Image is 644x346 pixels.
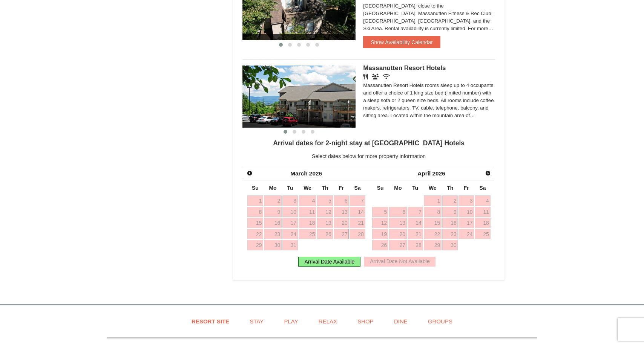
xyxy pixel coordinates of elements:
div: Arrival Date Available [298,257,360,267]
span: 2026 [432,170,445,177]
a: 5 [372,207,388,217]
a: 6 [334,195,349,206]
a: 26 [317,229,333,239]
span: Friday [464,185,469,191]
a: 9 [264,207,282,217]
a: 30 [442,240,458,250]
a: 22 [424,229,442,239]
a: 9 [442,207,458,217]
a: 1 [424,195,442,206]
a: 28 [350,229,365,239]
a: 13 [389,218,407,228]
a: 23 [442,229,458,239]
a: 10 [458,207,474,217]
a: 11 [299,207,317,217]
span: Saturday [354,185,361,191]
a: 3 [282,195,298,206]
span: Tuesday [287,185,293,191]
a: 26 [372,240,388,250]
span: Monday [394,185,402,191]
span: 2026 [309,170,322,177]
a: Groups [419,313,462,330]
i: Banquet Facilities [372,74,379,79]
a: 27 [334,229,349,239]
a: 12 [372,218,388,228]
a: 25 [475,229,490,239]
span: April [417,170,431,177]
button: Show Availability Calendar [363,36,440,48]
span: Massanutten Resort Hotels [363,64,446,72]
a: 17 [282,218,298,228]
a: 16 [264,218,282,228]
a: 24 [282,229,298,239]
a: 2 [264,195,282,206]
a: 19 [317,218,333,228]
a: 8 [424,207,442,217]
div: Arrival Date Not Available [364,257,435,267]
span: Prev [247,170,253,176]
a: 15 [424,218,442,228]
a: 17 [458,218,474,228]
a: Next [483,168,493,178]
span: Thursday [322,185,328,191]
a: 22 [247,229,264,239]
div: Massanutten Resort Hotels rooms sleep up to 4 occupants and offer a choice of 1 king size bed (li... [363,82,495,119]
a: Play [274,313,307,330]
a: 14 [408,218,423,228]
span: Tuesday [412,185,418,191]
a: 21 [408,229,423,239]
a: 12 [317,207,333,217]
span: Friday [339,185,344,191]
a: 7 [350,195,365,206]
a: 10 [282,207,298,217]
a: 14 [350,207,365,217]
a: 23 [264,229,282,239]
a: Prev [244,168,255,178]
a: 27 [389,240,407,250]
a: Resort Site [182,313,239,330]
a: 16 [442,218,458,228]
a: 15 [247,218,264,228]
a: 4 [475,195,490,206]
a: 13 [334,207,349,217]
a: 18 [475,218,490,228]
a: 7 [408,207,423,217]
a: 29 [247,240,264,250]
span: Sunday [377,185,384,191]
a: 25 [299,229,317,239]
a: 20 [389,229,407,239]
i: Wireless Internet (free) [383,74,390,79]
a: 8 [247,207,264,217]
h4: Arrival dates for 2-night stay at [GEOGRAPHIC_DATA] Hotels [242,139,495,147]
a: Stay [240,313,273,330]
span: Monday [269,185,277,191]
a: Relax [309,313,347,330]
a: 29 [424,240,442,250]
span: Saturday [479,185,486,191]
a: 21 [350,218,365,228]
span: Wednesday [429,185,437,191]
span: Thursday [447,185,453,191]
a: 2 [442,195,458,206]
a: 5 [317,195,333,206]
a: 11 [475,207,490,217]
a: Shop [348,313,383,330]
a: 31 [282,240,298,250]
a: 4 [299,195,317,206]
a: 1 [247,195,264,206]
span: Select dates below for more property information [312,153,426,159]
a: 28 [408,240,423,250]
a: 30 [264,240,282,250]
a: 19 [372,229,388,239]
i: Restaurant [363,74,368,79]
a: 20 [334,218,349,228]
a: 6 [389,207,407,217]
a: 3 [458,195,474,206]
span: Next [485,170,491,176]
a: 24 [458,229,474,239]
a: Dine [385,313,417,330]
span: Wednesday [304,185,311,191]
span: March [290,170,307,177]
a: 18 [299,218,317,228]
span: Sunday [252,185,259,191]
